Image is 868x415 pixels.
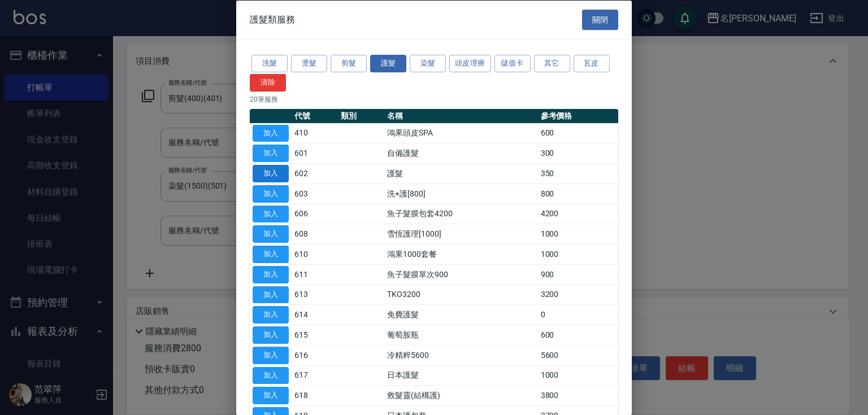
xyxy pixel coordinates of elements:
button: 儲值卡 [494,55,531,72]
button: 加入 [253,366,289,384]
td: 免費護髮 [384,304,538,325]
td: 610 [292,244,338,264]
td: 800 [538,184,618,204]
td: 鴻果頭皮SPA [384,123,538,143]
td: 615 [292,325,338,345]
td: 葡萄胺瓶 [384,325,538,345]
td: 1000 [538,224,618,244]
td: 600 [538,123,618,143]
td: 3800 [538,385,618,405]
button: 加入 [253,205,289,222]
td: 1000 [538,365,618,386]
td: 350 [538,163,618,184]
button: 護髮 [370,55,406,72]
td: 鴻果1000套餐 [384,244,538,264]
th: 參考價格 [538,108,618,123]
th: 名稱 [384,108,538,123]
span: 護髮類服務 [250,14,295,25]
th: 代號 [292,108,338,123]
td: 616 [292,345,338,365]
td: 601 [292,143,338,163]
td: TKO3200 [384,285,538,305]
td: 0 [538,304,618,325]
td: 611 [292,264,338,285]
button: 加入 [253,346,289,364]
button: 加入 [253,286,289,303]
td: 4200 [538,204,618,224]
button: 加入 [253,165,289,182]
td: 冷精粹5600 [384,345,538,365]
td: 600 [538,325,618,345]
td: 日本護髮 [384,365,538,386]
td: 410 [292,123,338,143]
td: 614 [292,304,338,325]
button: 加入 [253,185,289,202]
td: 1000 [538,244,618,264]
button: 加入 [253,145,289,162]
button: 洗髮 [251,55,288,72]
button: 其它 [534,55,570,72]
td: 900 [538,264,618,285]
td: 護髮 [384,163,538,184]
td: 613 [292,285,338,305]
td: 救髮靈(結構護) [384,385,538,405]
button: 加入 [253,306,289,324]
button: 加入 [253,326,289,344]
td: 洗+護[800] [384,184,538,204]
td: 617 [292,365,338,386]
button: 清除 [250,73,286,91]
button: 加入 [253,265,289,283]
td: 602 [292,163,338,184]
td: 魚子髮膜包套4200 [384,204,538,224]
td: 608 [292,224,338,244]
td: 606 [292,204,338,224]
td: 300 [538,143,618,163]
th: 類別 [338,108,384,123]
td: 魚子髮膜單次900 [384,264,538,285]
td: 618 [292,385,338,405]
button: 加入 [253,124,289,142]
button: 剪髮 [331,55,367,72]
button: 加入 [253,225,289,243]
button: 瓦皮 [574,55,610,72]
p: 20 筆服務 [250,94,618,104]
td: 雪恆護理[1000] [384,224,538,244]
button: 頭皮理療 [449,55,491,72]
td: 3200 [538,285,618,305]
button: 關閉 [582,9,618,30]
td: 自備護髮 [384,143,538,163]
td: 5600 [538,345,618,365]
button: 加入 [253,387,289,404]
td: 603 [292,184,338,204]
button: 加入 [253,246,289,263]
button: 染髮 [410,55,446,72]
button: 燙髮 [291,55,327,72]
